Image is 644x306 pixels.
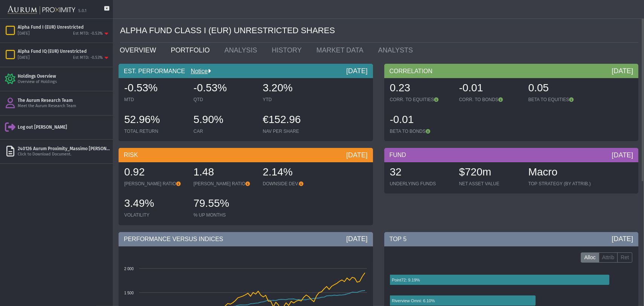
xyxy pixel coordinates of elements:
div: NET ASSET VALUE [459,181,521,187]
div: Click to Download Document. [18,152,110,157]
text: Riverview Omni: 6.10% [392,298,435,303]
div: [DATE] [612,234,633,243]
div: [DATE] [18,31,30,37]
div: DOWNSIDE DEV. [263,181,324,187]
div: 32 [390,165,452,181]
a: MARKET DATA [311,43,372,58]
div: PERFORMANCE VERSUS INDICES [119,232,373,246]
div: 52.96% [124,112,186,128]
div: Notice [185,67,211,75]
div: MTD [124,97,186,103]
text: 1 500 [124,291,134,295]
div: [DATE] [612,66,633,75]
div: Meet the Aurum Research Team [18,103,110,109]
div: UNDERLYING FUNDS [390,181,452,187]
div: 1.48 [193,165,255,181]
a: ANALYSTS [372,43,422,58]
div: [PERSON_NAME] RATIO [193,181,255,187]
div: CORR. TO BONDS [459,97,521,103]
div: 0.92 [124,165,186,181]
div: Overview of Holdings [18,79,110,85]
div: -0.01 [459,81,521,97]
div: Log out [PERSON_NAME] [18,124,110,130]
div: Est MTD: -0.53% [73,55,103,61]
div: 5.0.1 [78,8,87,14]
a: ANALYSIS [219,43,266,58]
label: Attrib [599,252,618,263]
div: NAV PER SHARE [263,128,324,134]
div: 2.14% [263,165,324,181]
div: TOTAL RETURN [124,128,186,134]
span: 0.23 [390,82,411,94]
div: 79.55% [193,196,255,212]
div: TOP 5 [384,232,639,246]
div: 0.05 [528,81,590,97]
div: BETA TO EQUITIES [528,97,590,103]
div: Alpha Fund IQ (EUR) Unrestricted [18,48,110,54]
div: ALPHA FUND CLASS I (EUR) UNRESTRICTED SHARES [120,19,638,43]
div: 5.90% [193,112,255,128]
div: Holdings Overview [18,73,110,79]
a: Notice [185,68,208,74]
div: TOP STRATEGY (BY ATTRIB.) [528,181,591,187]
text: 2 000 [124,267,134,271]
div: EST. PERFORMANCE [119,64,373,78]
div: CAR [193,128,255,134]
div: % UP MONTHS [193,212,255,218]
span: -0.53% [124,82,158,94]
div: [DATE] [612,151,633,160]
div: -0.01 [390,112,452,128]
a: HISTORY [266,43,311,58]
div: FUND [384,148,639,162]
div: VOLATILITY [124,212,186,218]
div: BETA TO BONDS [390,128,452,134]
div: Est MTD: -0.53% [73,31,103,37]
div: $720m [459,165,521,181]
div: CORR. TO EQUITIES [390,97,452,103]
label: Ret [617,252,632,263]
label: Alloc [581,252,599,263]
a: OVERVIEW [114,43,165,58]
div: Alpha Fund I (EUR) Unrestricted [18,24,110,30]
div: [DATE] [18,55,30,61]
div: [DATE] [346,234,368,243]
div: 3.20% [263,81,324,97]
div: The Aurum Research Team [18,97,110,103]
div: YTD [263,97,324,103]
div: 3.49% [124,196,186,212]
div: [DATE] [346,151,368,160]
img: Aurum-Proximity%20white.svg [8,2,75,18]
div: CORRELATION [384,64,639,78]
div: €152.96 [263,112,324,128]
text: Point72: 9.19% [392,278,420,282]
div: 240126 Aurum Proximity_Massimo [PERSON_NAME].pdf [18,146,110,152]
div: Macro [528,165,591,181]
span: -0.53% [193,82,227,94]
div: QTD [193,97,255,103]
div: [PERSON_NAME] RATIO [124,181,186,187]
div: [DATE] [346,66,368,75]
div: RISK [119,148,373,162]
a: PORTFOLIO [165,43,219,58]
